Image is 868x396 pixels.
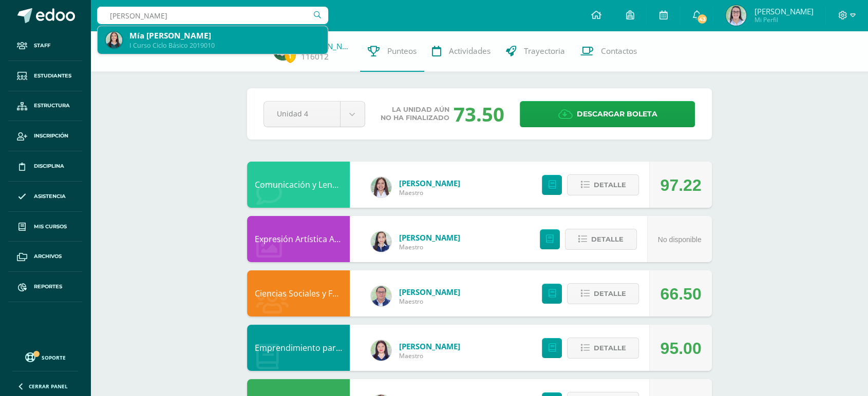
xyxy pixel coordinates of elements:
button: Detalle [567,338,639,359]
span: Descargar boleta [576,102,657,127]
a: Estudiantes [8,61,82,91]
span: Staff [34,42,50,50]
div: 73.50 [454,101,504,127]
a: Contactos [573,31,645,72]
img: acecb51a315cac2de2e3deefdb732c9f.png [371,177,391,197]
a: Ciencias Sociales y Formación Ciudadana [255,288,413,299]
a: Disciplina [8,151,82,182]
span: Inscripción [34,132,68,140]
img: ad1108927cc60e38721b9e823d6494da.png [106,32,122,48]
span: Unidad 4 [277,102,327,126]
div: Expresión Artística ARTES PLÁSTICAS [247,216,350,262]
button: Detalle [567,174,639,195]
a: Reportes [8,272,82,302]
span: Maestro [399,297,460,306]
span: Actividades [449,46,490,56]
span: [PERSON_NAME] [754,6,813,16]
span: Estructura [34,102,70,110]
span: Mis cursos [34,223,67,231]
div: Comunicación y Lenguaje, Inglés [247,162,350,208]
span: La unidad aún no ha finalizado [381,106,449,122]
div: 95.00 [660,325,701,371]
span: Contactos [601,46,637,56]
span: Reportes [34,283,62,291]
span: Maestro [399,351,460,360]
a: Estructura [8,91,82,122]
span: Disciplina [34,162,64,170]
span: Detalle [593,175,626,194]
span: Maestro [399,188,460,197]
a: Punteos [360,31,424,72]
a: Inscripción [8,121,82,151]
div: Emprendimiento para la Productividad [247,325,350,371]
a: Mis cursos [8,212,82,242]
a: Emprendimiento para la Productividad [255,342,406,353]
span: Trayectoria [524,46,565,56]
button: Detalle [567,283,639,304]
div: 97.22 [660,162,701,208]
span: Archivos [34,252,62,261]
a: [PERSON_NAME] [399,287,460,297]
span: 43 [696,13,708,25]
img: 360951c6672e02766e5b7d72674f168c.png [371,231,391,252]
a: Unidad 4 [264,102,365,127]
img: a452c7054714546f759a1a740f2e8572.png [371,340,391,361]
div: Ciencias Sociales y Formación Ciudadana [247,270,350,316]
span: 1 [285,50,296,63]
span: Cerrar panel [29,383,68,390]
div: I Curso Ciclo Básico 2019010 [129,41,319,50]
a: Actividades [424,31,498,72]
a: Comunicación y Lenguaje, [GEOGRAPHIC_DATA] [255,179,439,190]
button: Detalle [565,229,637,250]
a: [PERSON_NAME] [399,341,460,351]
span: Maestro [399,243,460,251]
a: Expresión Artística ARTES PLÁSTICAS [255,233,396,245]
span: Soporte [42,354,66,361]
img: c1c1b07ef08c5b34f56a5eb7b3c08b85.png [371,286,391,306]
img: 04502d3ebb6155621d07acff4f663ff2.png [726,5,746,26]
span: Detalle [593,284,626,303]
a: [PERSON_NAME] [399,232,460,243]
span: Estudiantes [34,72,71,80]
a: Trayectoria [498,31,573,72]
a: Descargar boleta [520,101,695,127]
input: Busca un usuario... [97,7,328,24]
a: Archivos [8,242,82,272]
span: Punteos [387,46,417,56]
a: Staff [8,31,82,61]
a: Asistencia [8,182,82,212]
a: 116012 [301,51,329,62]
span: Mi Perfil [754,15,813,24]
span: Asistencia [34,192,66,201]
a: Soporte [12,350,78,364]
div: Mía [PERSON_NAME] [129,30,319,41]
a: [PERSON_NAME] [399,178,460,188]
span: No disponible [658,235,702,244]
span: Detalle [591,230,624,249]
span: Detalle [593,339,626,358]
div: 66.50 [660,271,701,317]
